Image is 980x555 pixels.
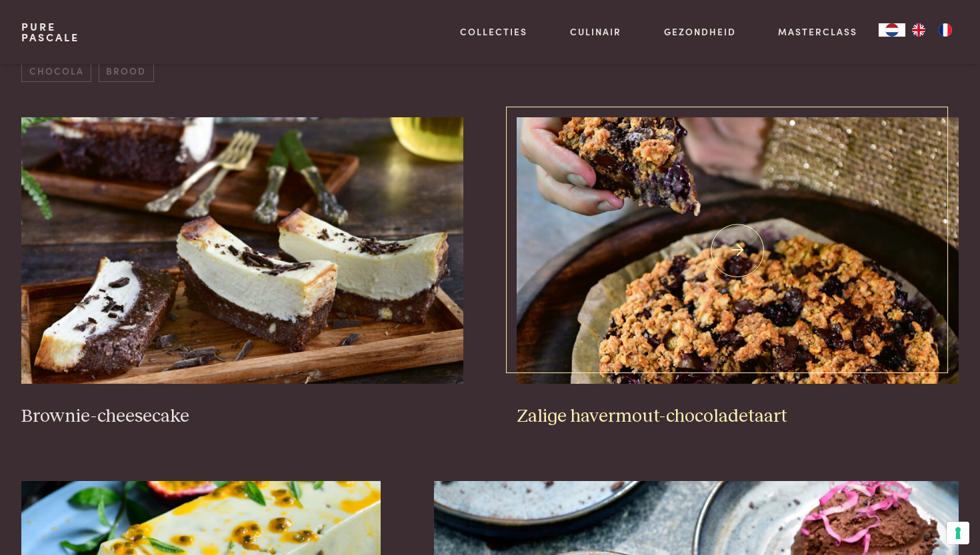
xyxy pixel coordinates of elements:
a: Collecties [460,25,527,39]
a: EN [905,23,932,37]
a: FR [932,23,959,37]
h3: Zalige havermout-chocoladetaart [517,405,959,428]
button: Uw voorkeuren voor toestemming voor trackingtechnologieën [947,522,969,544]
aside: Language selected: Nederlands [879,23,959,37]
img: Zalige havermout-chocoladetaart [517,117,959,384]
a: PurePascale [21,21,79,43]
a: Zalige havermout-chocoladetaart Zalige havermout-chocoladetaart [517,117,959,428]
a: NL [879,23,905,37]
img: Brownie-cheesecake [21,117,463,384]
a: Brownie-cheesecake Brownie-cheesecake [21,117,463,428]
ul: Language list [905,23,959,37]
span: brood [99,60,154,82]
span: chocola [21,60,91,82]
h3: Brownie-cheesecake [21,405,463,428]
a: Gezondheid [664,25,736,39]
a: Culinair [570,25,621,39]
div: Language [879,23,905,37]
a: Masterclass [778,25,857,39]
